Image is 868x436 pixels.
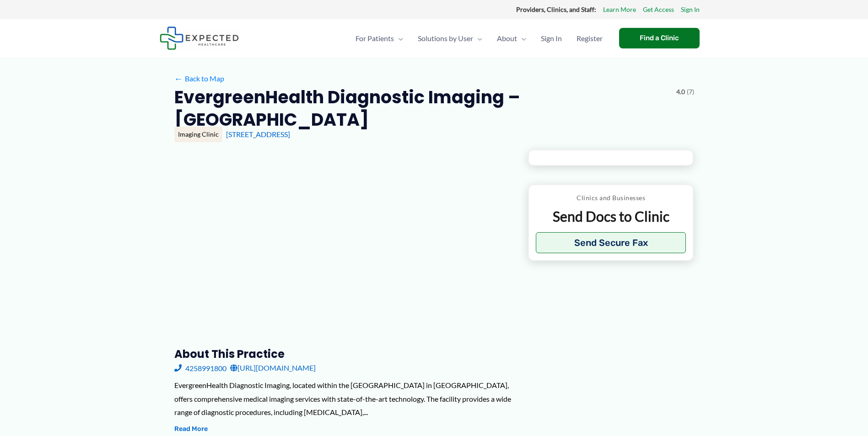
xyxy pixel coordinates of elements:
[160,27,239,50] img: Expected Healthcare Logo - side, dark font, small
[536,232,686,253] button: Send Secure Fax
[517,22,526,54] span: Menu Toggle
[174,361,226,375] a: 4258991800
[394,22,403,54] span: Menu Toggle
[536,192,686,204] p: Clinics and Businesses
[174,424,208,435] button: Read More
[534,22,569,54] a: Sign In
[174,74,183,83] span: ←
[676,86,685,98] span: 4.0
[490,22,534,54] a: AboutMenu Toggle
[473,22,482,54] span: Menu Toggle
[541,22,562,54] span: Sign In
[516,5,596,13] strong: Providers, Clinics, and Staff:
[603,4,636,16] a: Learn More
[174,86,669,131] h2: EvergreenHealth Diagnostic Imaging – [GEOGRAPHIC_DATA]
[569,22,610,54] a: Register
[174,378,513,419] div: EvergreenHealth Diagnostic Imaging, located within the [GEOGRAPHIC_DATA] in [GEOGRAPHIC_DATA], of...
[577,22,603,54] span: Register
[497,22,517,54] span: About
[687,86,694,98] span: (7)
[174,127,222,142] div: Imaging Clinic
[410,22,490,54] a: Solutions by UserMenu Toggle
[619,28,700,48] a: Find a Clinic
[174,72,224,85] a: ←Back to Map
[230,361,316,375] a: [URL][DOMAIN_NAME]
[356,22,394,54] span: For Patients
[348,22,410,54] a: For PatientsMenu Toggle
[348,22,610,54] nav: Primary Site Navigation
[174,347,513,361] h3: About this practice
[536,207,686,225] p: Send Docs to Clinic
[643,4,674,16] a: Get Access
[681,4,700,16] a: Sign In
[418,22,473,54] span: Solutions by User
[226,130,290,138] a: [STREET_ADDRESS]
